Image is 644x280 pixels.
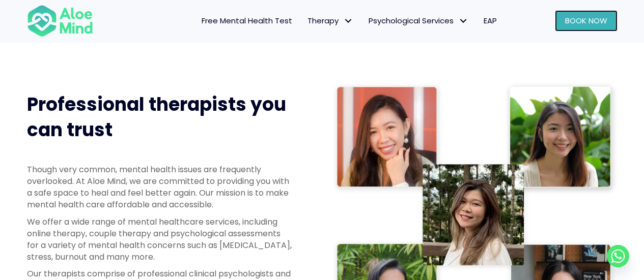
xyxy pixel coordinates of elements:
[27,91,286,143] span: Professional therapists you can trust
[27,4,93,38] img: Aloe mind Logo
[484,15,497,26] span: EAP
[369,15,468,26] span: Psychological Services
[300,10,361,32] a: TherapyTherapy: submenu
[307,15,353,26] span: Therapy
[456,14,471,28] span: Psychological Services: submenu
[555,10,618,32] a: Book Now
[27,216,292,263] p: We offer a wide range of mental healthcare services, including online therapy, couple therapy and...
[194,10,300,32] a: Free Mental Health Test
[607,245,629,267] a: Whatsapp
[27,164,292,211] p: Though very common, mental health issues are frequently overlooked. At Aloe Mind, we are committe...
[476,10,505,32] a: EAP
[341,14,356,28] span: Therapy: submenu
[106,10,505,32] nav: Menu
[361,10,476,32] a: Psychological ServicesPsychological Services: submenu
[202,15,292,26] span: Free Mental Health Test
[565,15,607,26] span: Book Now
